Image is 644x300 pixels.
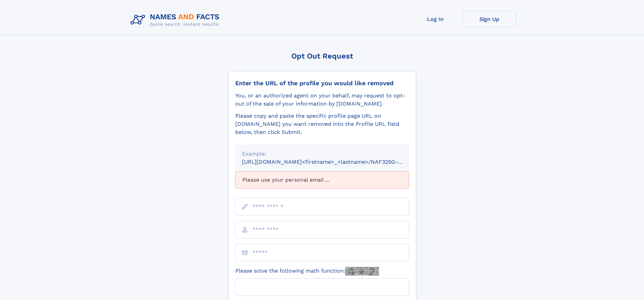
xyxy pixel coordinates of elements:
div: Opt Out Request [228,52,416,60]
img: Logo Names and Facts [128,11,225,29]
label: Please solve the following math function: [235,267,379,276]
div: Example: [242,150,402,158]
div: Please copy and paste the specific profile page URL on [DOMAIN_NAME] you want removed into the Pr... [235,112,409,136]
a: Log In [408,11,462,27]
div: Enter the URL of the profile you would like removed [235,79,409,87]
div: You, or an authorized agent on your behalf, may request to opt-out of the sale of your informatio... [235,92,409,108]
a: Sign Up [462,11,517,27]
small: [URL][DOMAIN_NAME]<firstname>_<lastname>/NAF325G-xxxxxxxx [242,159,422,165]
div: Please use your personal email ... [235,171,409,188]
